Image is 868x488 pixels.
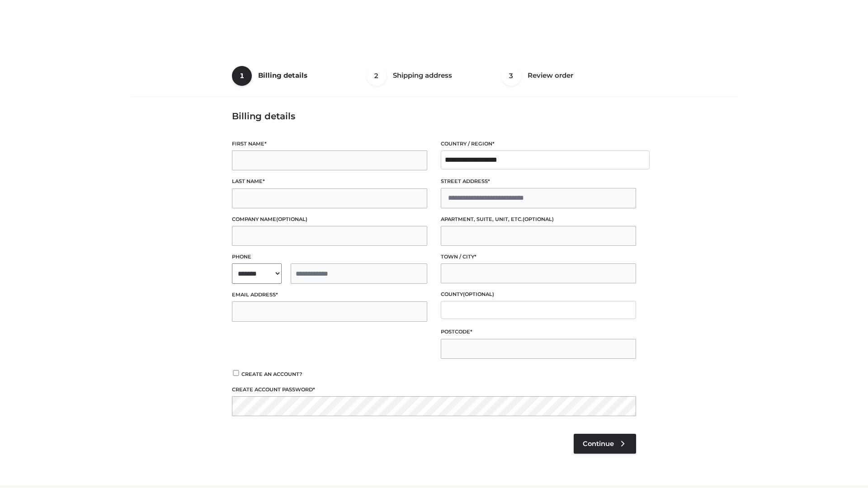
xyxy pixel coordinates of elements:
span: 2 [367,66,387,86]
label: County [441,290,636,299]
input: Create an account? [232,370,240,376]
span: (optional) [463,291,494,297]
label: Last name [232,177,427,186]
label: Email address [232,291,427,299]
label: Town / City [441,253,636,261]
label: Apartment, suite, unit, etc. [441,215,636,224]
span: Continue [583,440,614,448]
label: Phone [232,253,427,261]
label: First name [232,140,427,148]
label: Street address [441,177,636,186]
label: Create account password [232,385,636,394]
span: (optional) [523,216,554,222]
h3: Billing details [232,111,636,122]
span: (optional) [276,216,307,222]
span: 3 [501,66,521,86]
span: Shipping address [393,71,452,80]
span: Billing details [258,71,307,80]
a: Continue [574,434,636,454]
label: Company name [232,215,427,224]
span: Create an account? [241,371,302,377]
span: 1 [232,66,252,86]
span: Review order [528,71,573,80]
label: Postcode [441,328,636,336]
label: Country / Region [441,140,636,148]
